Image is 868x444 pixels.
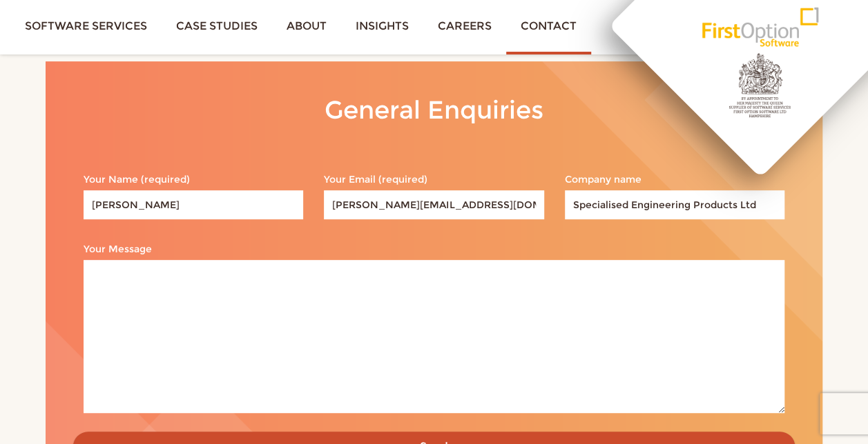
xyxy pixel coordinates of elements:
legend: General Enquiries [73,61,795,159]
textarea: Your Message [84,260,784,412]
label: Your Email (required) [314,168,554,229]
label: Your Name (required) [73,168,314,229]
input: Your Email (required) [324,190,543,219]
input: Company name [565,190,784,219]
input: Your Name (required) [84,190,303,219]
label: Your Message [73,238,795,422]
label: Company name [554,168,795,229]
